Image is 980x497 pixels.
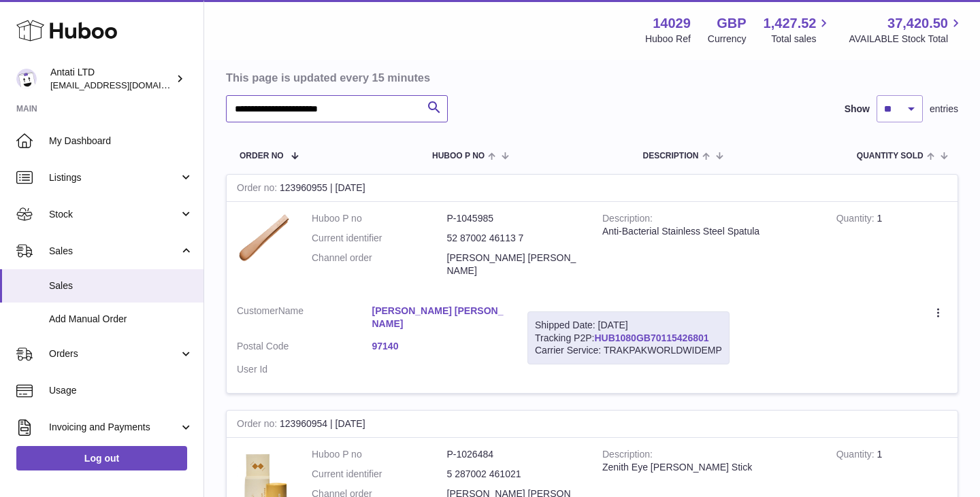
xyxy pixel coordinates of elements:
dd: 52 87002 46113 7 [447,232,583,245]
div: 123960955 | [DATE] [227,175,958,202]
a: Log out [16,446,187,470]
span: Orders [49,347,179,360]
span: Invoicing and Payments [49,421,179,434]
td: 1 [826,202,958,294]
div: Shipped Date: [DATE] [535,319,722,332]
dt: Current identifier [312,232,447,245]
dt: Current identifier [312,468,447,481]
label: Show [845,103,870,116]
a: 97140 [372,340,508,353]
div: Carrier Service: TRAKPAKWORLDWIDEMP [535,344,722,357]
strong: Description [602,449,653,463]
a: 37,420.50 AVAILABLE Stock Total [849,14,964,46]
a: HUB1080GB70115426801 [594,332,708,343]
div: Antati LTD [50,66,173,92]
div: 123960954 | [DATE] [227,411,958,438]
div: Anti-Bacterial Stainless Steel Spatula [602,225,816,238]
span: Stock [49,208,179,221]
h3: This page is updated every 15 minutes [226,70,955,85]
dt: Huboo P no [312,448,447,461]
a: [PERSON_NAME] [PERSON_NAME] [372,305,508,330]
strong: Quantity [836,449,877,463]
dd: 5 287002 461021 [447,468,583,481]
dt: Name [237,305,372,334]
span: Quantity Sold [857,152,924,160]
span: Sales [49,245,179,258]
dd: [PERSON_NAME] [PERSON_NAME] [447,252,583,277]
dd: P-1045985 [447,212,583,225]
strong: Quantity [836,213,877,227]
strong: Order no [237,182,280,196]
span: My Dashboard [49,135,193,148]
strong: 14029 [653,14,691,33]
span: AVAILABLE Stock Total [849,33,964,46]
img: toufic@antatiskin.com [16,69,37,89]
span: 1,427.52 [764,14,817,33]
span: Sales [49,279,193,292]
span: Listings [49,171,179,184]
span: Order No [240,152,284,160]
div: Zenith Eye [PERSON_NAME] Stick [602,461,816,474]
strong: Description [602,213,653,227]
span: [EMAIL_ADDRESS][DOMAIN_NAME] [50,80,200,90]
span: Huboo P no [432,152,485,160]
span: 37,420.50 [887,14,948,33]
dt: Huboo P no [312,212,447,225]
dt: User Id [237,363,372,376]
img: 1748338271.png [237,212,291,263]
span: Usage [49,384,193,397]
span: Customer [237,305,278,316]
div: Currency [708,33,747,46]
span: Total sales [771,33,832,46]
dd: P-1026484 [447,448,583,461]
span: entries [930,103,958,116]
dt: Channel order [312,252,447,277]
span: Add Manual Order [49,313,193,326]
div: Tracking P2P: [527,311,730,365]
strong: GBP [717,14,746,33]
div: Huboo Ref [645,33,691,46]
a: 1,427.52 Total sales [764,14,832,46]
dt: Postal Code [237,340,372,356]
strong: Order no [237,418,280,432]
span: Description [642,152,698,160]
